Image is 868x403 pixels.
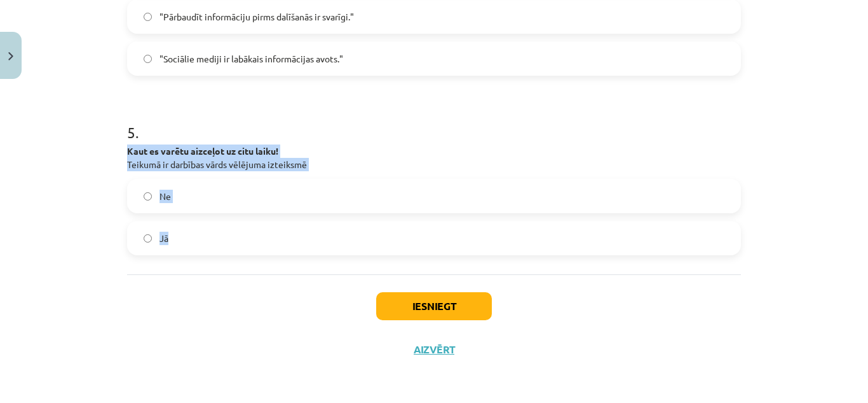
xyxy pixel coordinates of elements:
input: Jā [144,234,152,243]
span: "Pārbaudīt informāciju pirms dalīšanās ir svarīgi." [159,10,354,24]
span: "Sociālie mediji ir labākais informācijas avots." [159,52,343,66]
img: icon-close-lesson-0947bae3869378f0d4975bcd49f059093ad1ed9edebbc8119c70593378902aed.svg [8,52,13,60]
strong: Kaut es varētu aizceļot uz citu laiku! [127,145,278,157]
button: Iesniegt [376,292,492,320]
input: "Pārbaudīt informāciju pirms dalīšanās ir svarīgi." [144,13,152,21]
span: Jā [159,232,168,245]
h1: 5 . [127,101,741,141]
span: Ne [159,190,171,203]
button: Aizvērt [410,343,458,356]
p: Teikumā ir darbības vārds vēlējuma izteiksmē [127,145,741,171]
input: "Sociālie mediji ir labākais informācijas avots." [144,55,152,63]
input: Ne [144,192,152,201]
